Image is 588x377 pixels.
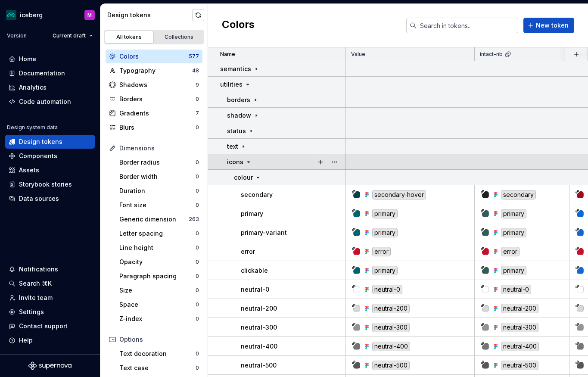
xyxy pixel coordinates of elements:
[196,81,199,88] div: 9
[2,6,98,24] button: icebergM
[19,279,52,288] div: Search ⌘K
[241,209,263,218] p: primary
[119,300,196,309] div: Space
[119,229,196,238] div: Letter spacing
[372,247,391,256] div: error
[116,227,202,240] a: Letter spacing0
[241,266,268,275] p: clickable
[5,52,95,66] a: Home
[241,285,269,294] p: neutral-0
[227,158,243,166] p: icons
[119,286,196,295] div: Size
[5,291,95,305] a: Invite team
[20,11,43,19] div: iceberg
[372,266,398,275] div: primary
[28,361,72,370] a: Supernova Logo
[106,92,202,106] a: Borders0
[119,201,196,209] div: Font size
[372,361,410,370] div: neutral-500
[5,192,95,206] a: Data sources
[106,121,202,134] a: Blurs0
[116,170,202,184] a: Border width0
[7,32,27,39] div: Version
[119,52,189,61] div: Colors
[501,323,538,332] div: neutral-300
[192,67,199,74] div: 48
[119,81,196,89] div: Shadows
[220,65,251,73] p: semantics
[372,209,398,218] div: primary
[19,308,44,316] div: Settings
[372,304,410,313] div: neutral-200
[19,265,58,274] div: Notifications
[119,349,196,358] div: Text decoration
[19,97,71,106] div: Code automation
[196,350,199,357] div: 0
[119,95,196,103] div: Borders
[119,109,196,118] div: Gradients
[19,152,57,160] div: Components
[372,228,398,237] div: primary
[372,285,402,294] div: neutral-0
[501,342,539,351] div: neutral-400
[106,78,202,92] a: Shadows9
[196,287,199,294] div: 0
[196,124,199,131] div: 0
[119,172,196,181] div: Border width
[119,215,189,224] div: Generic dimension
[222,18,255,33] h2: Colors
[196,202,199,209] div: 0
[501,209,526,218] div: primary
[189,216,199,223] div: 263
[116,361,202,375] a: Text case0
[220,51,235,58] p: Name
[501,304,538,313] div: neutral-200
[5,277,95,290] button: Search ⌘K
[5,305,95,319] a: Settings
[116,198,202,212] a: Font size0
[7,124,58,131] div: Design system data
[351,51,365,58] p: Value
[372,190,426,199] div: secondary-hover
[5,178,95,191] a: Storybook stories
[19,83,47,92] div: Analytics
[108,34,151,41] div: All tokens
[119,144,199,153] div: Dimensions
[196,96,199,103] div: 0
[116,298,202,312] a: Space0
[19,322,68,330] div: Contact support
[241,190,273,199] p: secondary
[5,333,95,347] button: Help
[116,284,202,297] a: Size0
[119,158,196,167] div: Border radius
[19,293,53,302] div: Invite team
[53,32,86,39] span: Current draft
[501,266,526,275] div: primary
[480,51,503,58] p: intact-nb
[196,244,199,251] div: 0
[196,273,199,280] div: 0
[106,50,202,63] a: Colors577
[119,187,196,195] div: Duration
[19,69,65,78] div: Documentation
[5,81,95,94] a: Analytics
[417,18,518,33] input: Search in tokens...
[189,53,199,60] div: 577
[119,364,196,372] div: Text case
[5,163,95,177] a: Assets
[19,336,33,345] div: Help
[6,10,16,20] img: 418c6d47-6da6-4103-8b13-b5999f8989a1.png
[196,159,199,166] div: 0
[116,156,202,169] a: Border radius0
[116,184,202,198] a: Duration0
[241,361,277,370] p: neutral-500
[196,173,199,180] div: 0
[116,347,202,361] a: Text decoration0
[536,21,569,30] span: New token
[5,149,95,163] a: Components
[372,342,410,351] div: neutral-400
[87,12,92,19] div: M
[241,342,277,351] p: neutral-400
[119,315,196,323] div: Z-index
[196,315,199,322] div: 0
